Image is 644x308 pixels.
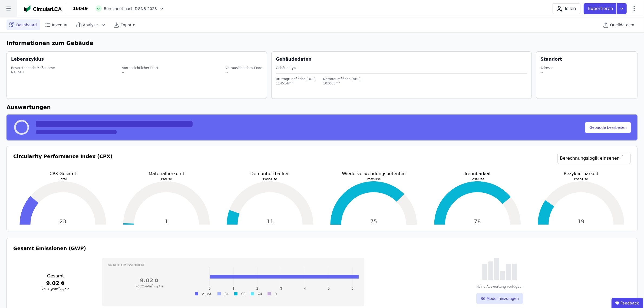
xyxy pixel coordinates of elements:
[122,70,158,74] div: --
[13,279,98,287] h3: 9.02
[83,22,98,28] span: Analyse
[6,39,638,47] h6: Informationen zum Gebäude
[6,103,638,111] h6: Auswertungen
[121,22,135,28] span: Exporte
[136,284,163,288] span: kgCO e/m * a
[225,66,262,70] div: Vorrausichtliches Ende
[13,273,98,279] h3: Gesamt
[11,70,55,74] div: Neubau
[152,284,154,287] sup: 2
[42,287,69,291] span: kgCO e/m * a
[610,22,634,28] span: Quelldateien
[531,177,631,181] p: Post-Use
[107,263,359,267] h3: Graue Emissionen
[220,177,320,181] p: Post-Use
[585,122,631,133] button: Gebäude bearbeiten
[73,5,88,12] div: 16049
[117,177,216,181] p: Preuse
[541,66,554,70] div: Adresse
[428,177,527,181] p: Post-Use
[276,56,531,63] div: Gebäudedaten
[323,77,361,81] div: Nettoraumfläche (NRF)
[52,22,68,28] span: Inventar
[588,5,614,12] p: Exportieren
[11,56,44,63] div: Lebenszyklus
[482,258,517,280] img: empty-state
[122,66,158,70] div: Vorrausichtlicher Start
[324,177,423,181] p: Post-Use
[476,293,523,304] button: B6 Modul hinzufügen
[107,277,191,284] h3: 9.02
[144,286,146,289] sub: 2
[154,286,158,289] sub: NRF
[117,171,216,177] p: Materialherkunft
[13,177,113,181] p: Total
[11,66,55,70] div: Bevorstehende Maßnahme
[104,6,157,11] span: Berechnet nach DGNB 2023
[323,81,361,86] div: 103063m²
[220,171,320,177] p: Demontiertbarkeit
[541,56,562,63] div: Standort
[13,171,113,177] p: CPX Gesamt
[557,153,631,164] a: Berechnungslogik einsehen
[60,289,65,291] sub: NRF
[276,77,316,81] div: Bruttogrundfläche (BGF)
[531,171,631,177] p: Rezyklierbarkeit
[477,284,523,289] div: Keine Auswertung verfügbar
[50,289,52,291] sub: 2
[553,3,580,14] button: Teilen
[225,70,262,74] div: --
[276,81,316,86] div: 114514m²
[58,287,60,290] sup: 2
[13,153,113,171] h3: Circularity Performance Index (CPX)
[276,66,527,70] div: Gebäudetyp
[16,22,37,28] span: Dashboard
[428,171,527,177] p: Trennbarkeit
[541,70,554,74] div: --
[324,171,423,177] p: Wiederverwendungspotential
[13,245,631,252] h3: Gesamt Emissionen (GWP)
[24,5,62,12] img: Concular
